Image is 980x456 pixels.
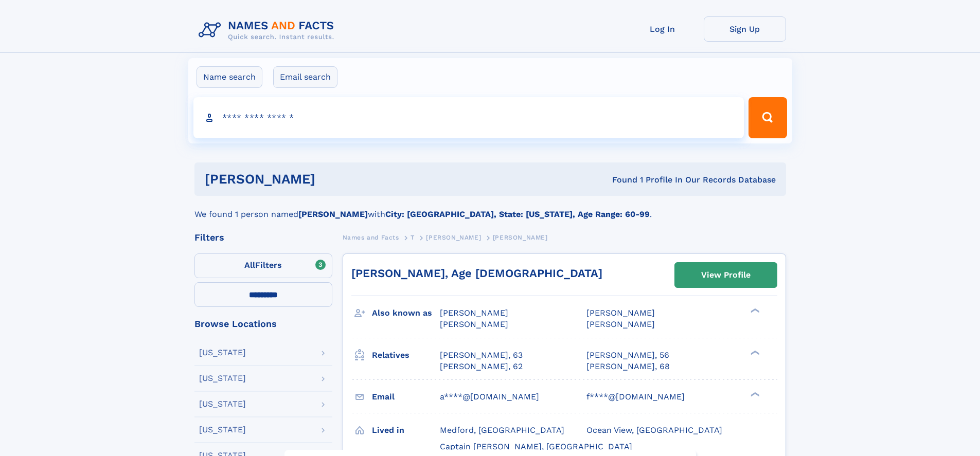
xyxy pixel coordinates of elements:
div: [US_STATE] [199,400,246,408]
button: Search Button [749,97,787,138]
h1: [PERSON_NAME] [205,173,464,186]
label: Email search [273,66,337,88]
h3: Email [372,388,440,406]
a: [PERSON_NAME], 63 [440,350,523,361]
div: View Profile [701,263,751,287]
a: T [411,231,415,244]
div: [US_STATE] [199,349,246,357]
a: View Profile [675,263,777,287]
span: [PERSON_NAME] [440,319,508,329]
div: [US_STATE] [199,374,246,382]
div: We found 1 person named with . [194,196,786,221]
div: ❯ [748,307,760,314]
span: T [411,234,415,241]
a: Sign Up [704,16,786,42]
a: [PERSON_NAME], Age [DEMOGRAPHIC_DATA] [351,267,602,280]
label: Name search [197,66,262,88]
span: Medford, [GEOGRAPHIC_DATA] [440,425,564,435]
b: City: [GEOGRAPHIC_DATA], State: [US_STATE], Age Range: 60-99 [385,209,650,219]
div: [US_STATE] [199,426,246,434]
b: [PERSON_NAME] [298,209,368,219]
span: [PERSON_NAME] [440,308,508,318]
span: [PERSON_NAME] [426,234,481,241]
a: Log In [621,16,704,42]
img: Logo Names and Facts [194,16,343,44]
a: Names and Facts [343,231,399,244]
label: Filters [194,253,332,278]
h3: Also known as [372,304,440,322]
div: Found 1 Profile In Our Records Database [464,174,776,186]
a: [PERSON_NAME], 68 [586,361,670,372]
a: [PERSON_NAME] [426,231,481,244]
h3: Relatives [372,346,440,364]
span: [PERSON_NAME] [586,319,655,329]
span: All [244,260,255,270]
span: [PERSON_NAME] [586,308,655,318]
div: Browse Locations [194,319,332,329]
span: [PERSON_NAME] [493,234,548,241]
a: [PERSON_NAME], 62 [440,361,523,372]
a: [PERSON_NAME], 56 [586,350,669,361]
h3: Lived in [372,422,440,439]
div: ❯ [748,349,760,356]
div: Filters [194,233,332,242]
span: Captain [PERSON_NAME], [GEOGRAPHIC_DATA] [440,442,632,451]
span: Ocean View, [GEOGRAPHIC_DATA] [586,425,722,435]
div: ❯ [748,391,760,397]
input: search input [193,97,744,138]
